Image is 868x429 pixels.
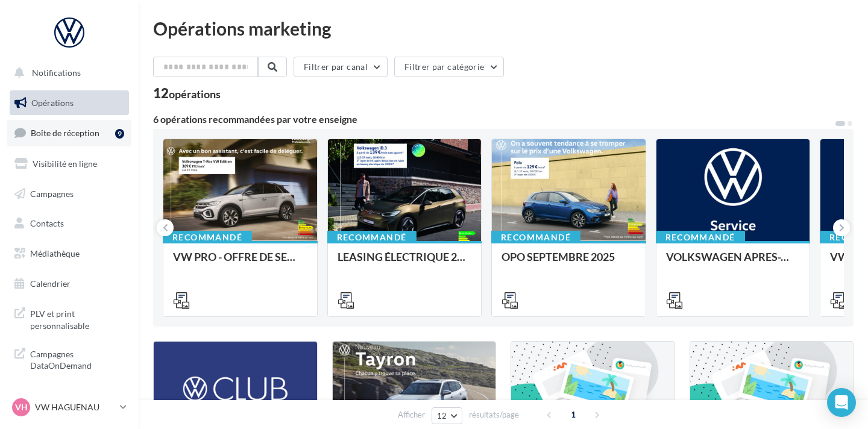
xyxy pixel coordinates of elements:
[666,251,800,275] div: VOLKSWAGEN APRES-VENTE
[30,218,64,228] span: Contacts
[7,181,131,207] a: Campagnes
[7,241,131,266] a: Médiathèque
[7,301,131,336] a: PLV et print personnalisable
[35,401,115,413] p: VW HAGUENAU
[30,248,80,258] span: Médiathèque
[10,396,129,419] a: VH VW HAGUENAU
[33,158,97,169] span: Visibilité en ligne
[7,60,127,86] button: Notifications
[656,231,745,244] div: Recommandé
[173,251,307,275] div: VW PRO - OFFRE DE SEPTEMBRE 25
[398,409,425,421] span: Afficher
[163,231,252,244] div: Recommandé
[30,188,74,198] span: Campagnes
[153,87,221,100] div: 12
[30,305,124,331] span: PLV et print personnalisable
[827,388,856,417] div: Open Intercom Messenger
[7,341,131,377] a: Campagnes DataOnDemand
[15,401,28,413] span: VH
[7,271,131,296] a: Calendrier
[153,114,834,124] div: 6 opérations recommandées par votre enseigne
[7,151,131,177] a: Visibilité en ligne
[169,89,221,99] div: opérations
[491,231,580,244] div: Recommandé
[437,411,447,421] span: 12
[115,129,124,139] div: 9
[394,57,504,77] button: Filtrer par catégorie
[294,57,388,77] button: Filtrer par canal
[7,211,131,236] a: Contacts
[469,409,519,421] span: résultats/page
[7,120,131,146] a: Boîte de réception9
[153,19,854,37] div: Opérations marketing
[432,407,462,424] button: 12
[327,231,417,244] div: Recommandé
[30,346,124,372] span: Campagnes DataOnDemand
[30,278,71,289] span: Calendrier
[338,251,472,275] div: LEASING ÉLECTRIQUE 2025
[502,251,636,275] div: OPO SEPTEMBRE 2025
[7,90,131,116] a: Opérations
[31,128,99,138] span: Boîte de réception
[32,67,81,78] span: Notifications
[31,98,74,108] span: Opérations
[564,405,583,424] span: 1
